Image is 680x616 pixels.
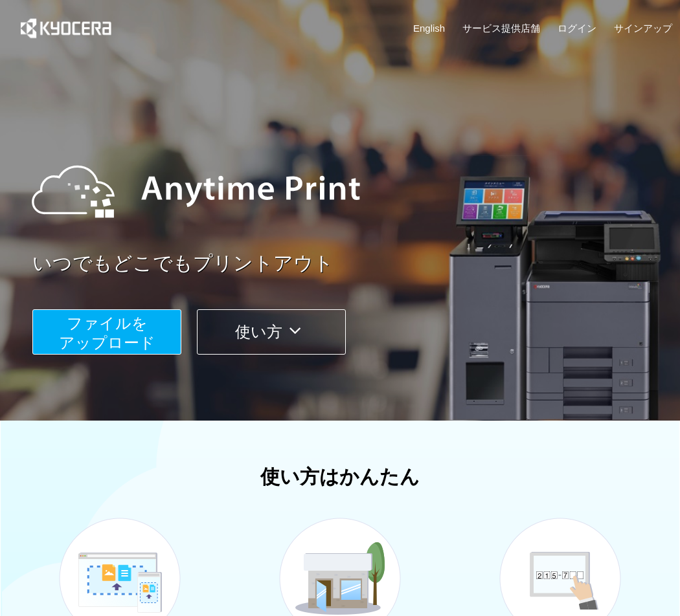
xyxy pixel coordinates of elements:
[59,314,155,351] span: ファイルを ​​アップロード
[413,21,445,35] a: English
[197,309,346,355] button: 使い方
[614,21,672,35] a: サインアップ
[462,21,540,35] a: サービス提供店舗
[558,21,596,35] a: ログイン
[32,250,680,278] a: いつでもどこでもプリントアウト
[32,309,181,355] button: ファイルを​​アップロード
